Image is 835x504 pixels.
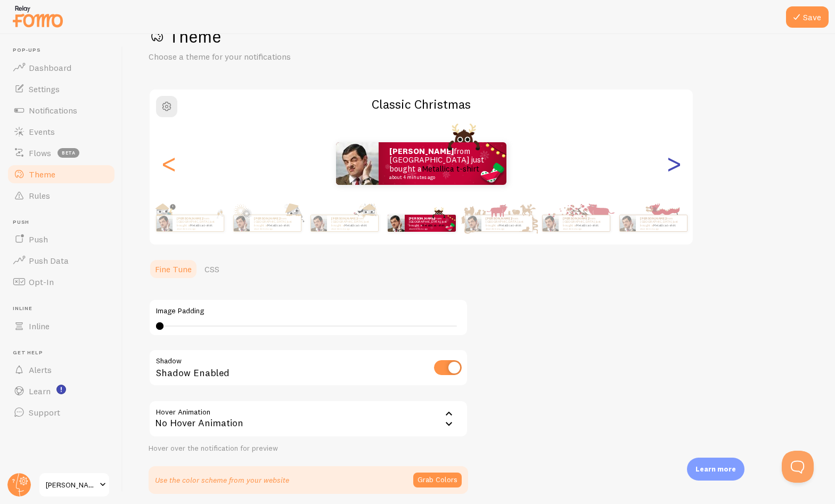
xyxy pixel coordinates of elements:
span: Inline [29,321,50,331]
a: Learn [6,380,116,402]
div: Next slide [667,125,680,202]
span: Events [29,126,55,137]
small: about 4 minutes ago [409,227,451,230]
small: about 4 minutes ago [563,227,604,230]
img: Fomo [233,215,249,231]
img: Fomo [156,215,172,231]
img: Fomo [336,142,379,185]
a: Settings [6,78,116,100]
span: Alerts [29,364,52,375]
a: Notifications [6,100,116,121]
a: Push Data [6,250,116,271]
span: Flows [29,148,51,158]
p: from [GEOGRAPHIC_DATA] just bought a [331,216,374,230]
span: Inline [13,305,116,312]
a: Metallica t-shirt [576,223,599,227]
span: Push [13,219,116,226]
img: Fomo [542,215,558,231]
small: about 4 minutes ago [177,227,218,230]
strong: [PERSON_NAME] [486,216,511,221]
a: Metallica t-shirt [267,223,290,227]
svg: <p>Watch New Feature Tutorials!</p> [56,385,66,394]
div: Shadow Enabled [149,349,468,388]
span: [PERSON_NAME] [46,478,96,491]
span: Notifications [29,105,77,116]
a: Dashboard [6,57,116,78]
strong: [PERSON_NAME] [177,216,202,221]
strong: [PERSON_NAME] [389,146,454,156]
span: Get Help [13,349,116,356]
span: Push Data [29,255,69,266]
p: from [GEOGRAPHIC_DATA] just bought a [177,216,219,230]
a: Metallica t-shirt [422,223,445,227]
p: from [GEOGRAPHIC_DATA] just bought a [563,216,605,230]
strong: [PERSON_NAME] [331,216,357,221]
span: Push [29,234,48,245]
a: [PERSON_NAME] [38,472,110,498]
p: from [GEOGRAPHIC_DATA] just bought a [409,216,452,230]
span: Theme [29,169,55,180]
a: Theme [6,164,116,185]
p: from [GEOGRAPHIC_DATA] just bought a [389,147,496,180]
div: Learn more [687,458,744,481]
small: about 4 minutes ago [640,227,682,230]
strong: [PERSON_NAME] [254,216,280,221]
label: Image Padding [156,306,461,316]
a: Fine Tune [149,258,198,280]
a: Metallica t-shirt [422,164,479,174]
small: about 4 minutes ago [486,227,527,230]
a: Metallica t-shirt [344,223,367,227]
div: No Hover Animation [149,400,468,437]
span: Settings [29,84,60,94]
img: Fomo [310,215,326,231]
a: Opt-In [6,271,116,292]
span: beta [58,148,79,158]
p: Learn more [695,464,736,474]
a: Events [6,121,116,142]
small: about 4 minutes ago [254,227,296,230]
span: Learn [29,386,51,396]
strong: [PERSON_NAME] [409,216,435,221]
strong: [PERSON_NAME] [640,216,666,221]
span: Pop-ups [13,47,116,54]
a: Metallica t-shirt [498,223,521,227]
small: about 4 minutes ago [389,175,493,180]
span: Dashboard [29,62,71,73]
strong: [PERSON_NAME] [563,216,588,221]
span: Opt-In [29,277,54,287]
a: Push [6,229,116,250]
p: Choose a theme for your notifications [149,51,404,63]
a: Support [6,402,116,423]
a: Alerts [6,359,116,380]
a: Metallica t-shirt [190,223,212,227]
p: Use the color scheme from your website [155,475,289,485]
small: about 4 minutes ago [331,227,373,230]
iframe: Help Scout Beacon - Open [782,451,814,483]
span: Support [29,407,60,418]
img: fomo-relay-logo-orange.svg [11,3,64,30]
p: from [GEOGRAPHIC_DATA] just bought a [486,216,528,230]
p: from [GEOGRAPHIC_DATA] just bought a [640,216,683,230]
p: from [GEOGRAPHIC_DATA] just bought a [254,216,297,230]
button: Grab Colors [413,473,462,487]
h2: Classic Christmas [150,96,693,112]
div: Previous slide [162,125,175,202]
img: Fomo [619,215,635,231]
a: Flows beta [6,142,116,164]
a: Inline [6,315,116,337]
h1: Theme [149,26,809,47]
span: Rules [29,190,50,201]
a: CSS [198,258,226,280]
a: Metallica t-shirt [653,223,676,227]
a: Rules [6,185,116,206]
div: Hover over the notification for preview [149,444,468,453]
img: Fomo [388,215,405,232]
